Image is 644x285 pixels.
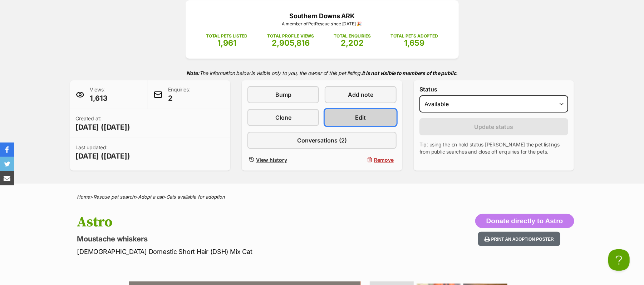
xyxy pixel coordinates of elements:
[475,214,574,228] button: Donate directly to Astro
[247,109,319,126] a: Clone
[77,214,380,230] h1: Astro
[196,11,448,21] p: Southern Downs ARK
[475,122,513,131] span: Update status
[325,86,396,103] a: Add note
[275,113,291,122] span: Clone
[76,122,130,132] span: [DATE] ([DATE])
[70,66,574,80] p: The information below is visible only to you, the owner of this pet listing.
[196,21,448,27] p: A member of PetRescue since [DATE] 🎉
[167,194,225,200] a: Cats available for adoption
[90,93,108,103] span: 1,613
[247,155,319,165] a: View history
[247,132,397,149] a: Conversations (2)
[247,86,319,103] a: Bump
[256,156,287,164] span: View history
[275,90,291,99] span: Bump
[217,38,236,47] span: 1,961
[419,141,569,155] p: Tip: using the on hold status [PERSON_NAME] the pet listings from public searches and close off e...
[94,194,135,200] a: Rescue pet search
[341,38,364,47] span: 2,202
[355,113,366,122] span: Edit
[59,194,585,200] div: > > >
[390,33,438,39] p: TOTAL PETS ADOPTED
[325,155,396,165] button: Remove
[77,247,380,256] p: [DEMOGRAPHIC_DATA] Domestic Short Hair (DSH) Mix Cat
[272,38,310,47] span: 2,905,816
[297,136,347,145] span: Conversations (2)
[362,70,458,76] strong: It is not visible to members of the public.
[374,156,394,164] span: Remove
[206,33,247,39] p: TOTAL PETS LISTED
[76,115,130,132] p: Created at:
[186,70,200,76] strong: Note:
[478,232,560,246] button: Print an adoption poster
[77,234,380,244] p: Moustache whiskers
[334,33,370,39] p: TOTAL ENQUIRIES
[325,109,396,126] a: Edit
[608,249,630,271] iframe: Help Scout Beacon - Open
[76,144,130,161] p: Last updated:
[90,86,108,103] p: Views:
[168,86,190,103] p: Enquiries:
[419,86,569,92] label: Status
[419,118,569,135] button: Update status
[77,194,90,200] a: Home
[138,194,163,200] a: Adopt a cat
[348,90,373,99] span: Add note
[404,38,424,47] span: 1,659
[267,33,314,39] p: TOTAL PROFILE VIEWS
[76,151,130,161] span: [DATE] ([DATE])
[168,93,190,103] span: 2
